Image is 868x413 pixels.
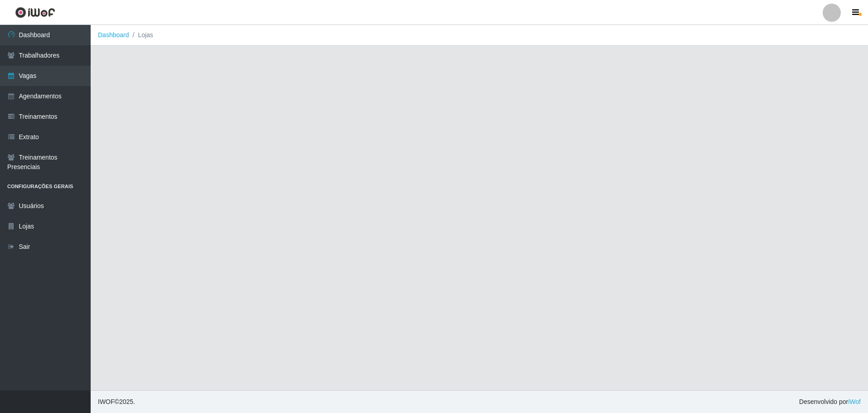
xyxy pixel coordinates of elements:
li: Lojas [129,30,153,40]
a: Dashboard [98,31,129,39]
img: CoreUI Logo [15,7,55,18]
span: Desenvolvido por [799,397,861,407]
nav: breadcrumb [91,25,868,46]
span: IWOF [98,398,115,405]
span: © 2025 . [98,397,135,407]
a: iWof [848,398,861,405]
